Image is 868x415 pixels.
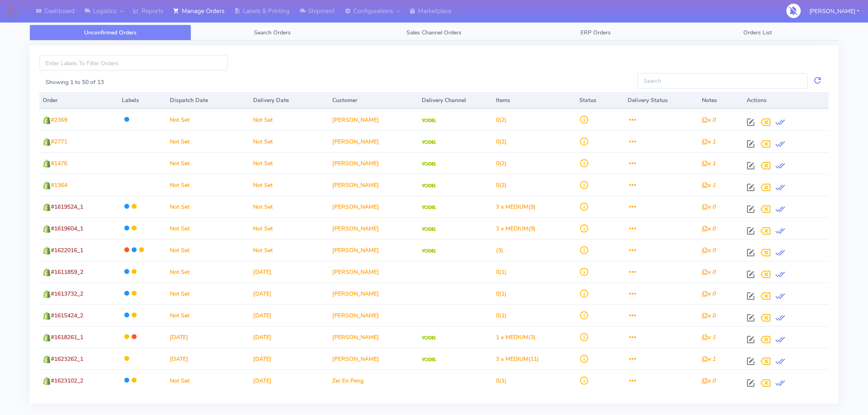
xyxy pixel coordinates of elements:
[496,246,503,254] span: (3)
[496,312,507,319] span: (1)
[422,336,436,340] img: Yodel
[167,152,250,174] td: Not Set
[250,196,329,217] td: Not Set
[496,138,507,146] span: (2)
[51,181,67,189] span: #1364
[329,196,418,217] td: [PERSON_NAME]
[51,268,83,276] span: #1611859_2
[702,333,715,341] i: x 1
[702,116,715,124] i: x 0
[496,333,528,341] span: 1 x MEDIUM
[119,92,167,109] th: Labels
[637,73,808,88] input: Search
[329,239,418,261] td: [PERSON_NAME]
[51,333,83,341] span: #1618261_1
[167,130,250,152] td: Not Set
[329,348,418,369] td: [PERSON_NAME]
[51,312,83,319] span: #1615424_2
[250,326,329,348] td: [DATE]
[496,355,528,363] span: 3 x MEDIUM
[51,116,67,124] span: #2369
[496,203,536,211] span: (9)
[329,283,418,304] td: [PERSON_NAME]
[250,217,329,239] td: Not Set
[702,355,715,363] i: x 1
[496,160,499,167] span: 0
[250,261,329,283] td: [DATE]
[167,304,250,326] td: Not Set
[702,246,715,254] i: x 0
[250,92,329,109] th: Delivery Date
[496,181,499,189] span: 0
[167,92,250,109] th: Dispatch Date
[496,116,499,124] span: 0
[496,225,528,233] span: 3 x MEDIUM
[51,246,83,254] span: #1622016_1
[496,268,507,276] span: (1)
[422,205,436,210] img: Yodel
[496,377,507,385] span: (1)
[496,333,536,341] span: (3)
[702,203,715,211] i: x 0
[422,249,436,253] img: Yodel
[51,355,83,363] span: #1623262_1
[167,239,250,261] td: Not Set
[418,92,493,109] th: Delivery Channel
[167,217,250,239] td: Not Set
[250,239,329,261] td: Not Set
[743,29,772,36] span: Orders List
[51,225,83,233] span: #1619604_1
[329,326,418,348] td: [PERSON_NAME]
[167,369,250,391] td: Not Set
[407,29,461,36] span: Sales Channel Orders
[743,92,829,109] th: Actions
[51,203,83,211] span: #1619524_1
[250,152,329,174] td: Not Set
[250,348,329,369] td: [DATE]
[699,92,743,109] th: Notes
[329,152,418,174] td: [PERSON_NAME]
[422,358,436,362] img: Yodel
[51,160,67,167] span: #1476
[167,326,250,348] td: [DATE]
[46,78,104,87] label: Showing 1 to 50 of 13
[580,29,611,36] span: ERP Orders
[39,55,228,71] input: Enter Labels To Filter Orders
[250,283,329,304] td: [DATE]
[51,290,83,298] span: #1613732_2
[250,109,329,130] td: Not Set
[702,181,715,189] i: x 1
[329,261,418,283] td: [PERSON_NAME]
[702,138,715,146] i: x 1
[496,312,499,319] span: 0
[250,174,329,196] td: Not Set
[493,92,576,109] th: Items
[702,377,715,385] i: x 0
[329,92,418,109] th: Customer
[422,184,436,188] img: Yodel
[496,355,539,363] span: (11)
[329,304,418,326] td: [PERSON_NAME]
[702,290,715,298] i: x 0
[329,369,418,391] td: Zer En Peng
[167,261,250,283] td: Not Set
[702,268,715,276] i: x 0
[803,3,866,20] button: [PERSON_NAME]
[250,304,329,326] td: [DATE]
[51,138,67,146] span: #2771
[496,203,528,211] span: 3 x MEDIUM
[250,130,329,152] td: Not Set
[329,217,418,239] td: [PERSON_NAME]
[329,130,418,152] td: [PERSON_NAME]
[422,140,436,144] img: Yodel
[30,25,838,41] ul: Tabs
[422,227,436,231] img: Yodel
[624,92,699,109] th: Delivery Status
[496,138,499,146] span: 0
[496,181,507,189] span: (2)
[496,116,507,124] span: (2)
[51,377,83,385] span: #1623102_2
[250,369,329,391] td: [DATE]
[702,160,715,167] i: x 1
[496,377,499,385] span: 0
